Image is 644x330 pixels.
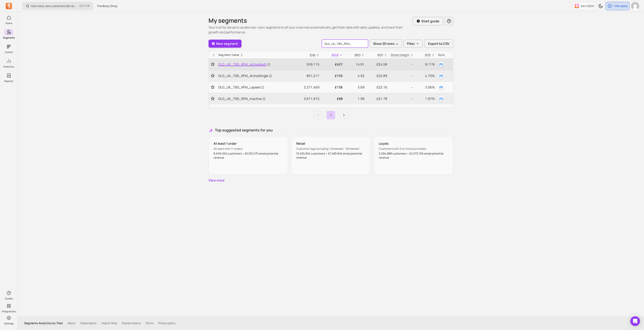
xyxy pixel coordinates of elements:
[438,61,444,68] button: facebook
[79,4,86,8] kbd: Ctrl
[5,297,13,300] p: Guides
[573,2,596,10] button: Earn $200
[438,53,451,57] div: Sync
[208,178,453,183] a: View more
[390,73,413,78] p: --
[390,62,413,67] p: --
[390,96,413,101] p: --
[391,53,409,57] p: Gross margin
[292,85,319,90] p: 3,271,469
[218,62,288,67] a: DLG_UK_TBS_RFM_ActiveMulti
[218,73,288,78] a: DLG_UK_TBS_RFM_ActiveSingle
[340,111,348,119] a: Next page
[368,73,387,78] p: £22.89
[417,96,435,101] p: 1.97%
[218,53,288,57] div: Segment name
[630,316,640,326] div: Open Intercom Messenger
[218,85,264,90] span: DLG_UK_TBS_RFM_Lapsed
[404,40,423,48] button: Filter
[346,73,364,78] p: 4.92
[323,85,343,90] p: £136
[332,53,339,57] span: ACLV
[101,321,117,325] a: Help & FAQs
[581,4,594,8] p: Earn $200
[122,321,141,325] a: System status
[296,147,366,151] p: Customer tags excluding "wholesale", "Wholesale"
[5,51,13,54] p: Cohort
[79,4,90,8] span: +
[425,53,431,57] p: ACR
[292,73,319,78] p: 801,217
[23,2,93,10] button: How many new customers did I acquire this period?Ctrl+K
[368,96,387,101] p: £21.78
[218,96,266,101] span: DLG_UK_TBS_RFM_Inactive
[631,2,639,10] img: avatar
[323,96,343,101] p: £98
[379,152,448,160] p: 3,084,888 customers • £2,373,756 email potential revenue
[2,310,16,313] p: Integrations
[424,39,453,48] button: Export to CSV
[370,39,402,48] button: Show 20 rows
[292,62,319,67] p: 559,115
[407,41,415,46] p: Filter
[377,53,383,57] p: AOV
[3,36,15,39] p: Segments
[158,321,175,325] a: Privacy policy
[439,62,444,67] img: facebook
[4,289,13,301] button: Guides
[88,4,90,8] kbd: K
[346,62,364,67] p: 14.91
[438,84,444,90] button: facebook
[214,152,283,160] p: 8,699,562 customers • £5,139,075 email potential revenue
[3,65,14,68] p: Analytics
[4,80,13,83] p: Reports
[95,2,120,10] button: The Body Shop
[5,22,12,25] p: Home
[210,74,215,78] button: Toggle favorite
[80,321,97,325] a: Subscription
[438,73,444,79] button: facebook
[218,73,272,78] span: DLG_UK_TBS_RFM_ActiveSingle
[292,96,319,101] p: 3,671,972
[208,25,413,35] p: Your hub for dynamic audiences—sync segments to all your channels automatically, get fresh data w...
[296,152,366,160] p: 13,925,894 customers • £7,483,846 email potential revenue
[218,62,270,67] span: DLG_UK_TBS_RFM_ActiveMulti
[208,111,453,119] ul: Pagination
[417,85,435,90] p: 3.06%
[214,141,283,146] p: At least 1 order
[346,85,364,90] p: 3.69
[208,17,413,24] h1: My segments
[606,2,630,10] button: 1 file ready
[323,73,343,78] p: £155
[68,321,75,325] a: About
[31,4,78,8] p: How many new customers did I acquire this period?
[438,95,444,102] button: facebook
[323,62,343,67] p: £427
[208,40,242,48] a: New segment
[390,85,413,90] p: --
[310,53,315,57] span: Size
[146,321,153,325] a: Terms
[613,4,628,8] p: 1 file ready
[354,53,360,57] span: ANO
[208,127,453,133] h3: Top suggested segments for you
[4,322,13,325] p: Settings
[428,41,449,46] span: Export to CSV
[379,147,448,151] p: Customers with 3 or more purchases.
[327,111,335,119] a: Page 1 is your current page
[379,141,448,146] p: Loyals
[439,73,444,78] img: facebook
[597,2,605,10] button: Toggle dark mode
[368,62,387,67] p: £24.58
[413,17,443,25] button: Start guide
[97,4,118,8] span: The Body Shop
[417,62,435,67] p: 9.11%
[210,97,215,101] button: Toggle favorite
[346,96,364,101] p: 1.99
[421,19,439,24] p: Start guide
[417,73,435,78] p: 4.70%
[218,96,288,101] a: DLG_UK_TBS_RFM_Inactive
[314,111,322,119] a: Previous page
[210,85,215,89] button: Toggle favorite
[439,85,444,90] img: facebook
